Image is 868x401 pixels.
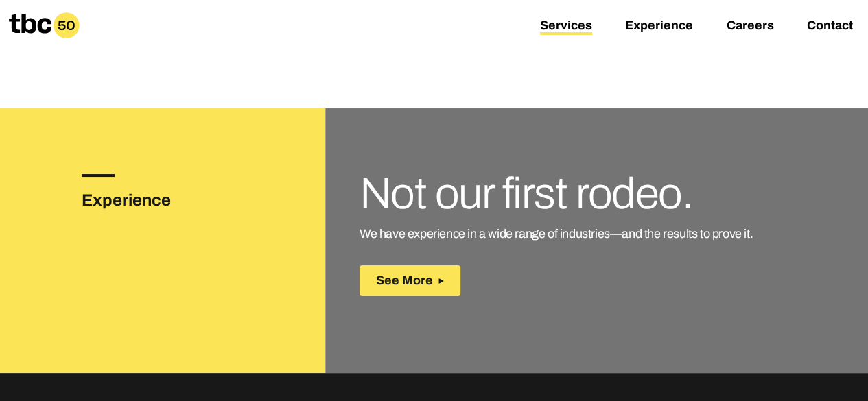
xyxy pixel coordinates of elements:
[625,19,693,35] a: Experience
[82,188,213,212] h3: Experience
[376,274,433,288] span: See More
[806,19,852,35] a: Contact
[726,19,773,35] a: Careers
[360,174,800,214] h3: Not our first rodeo.
[360,265,460,296] button: See More
[540,19,592,35] a: Services
[360,225,800,243] p: We have experience in a wide range of industries—and the results to prove it.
